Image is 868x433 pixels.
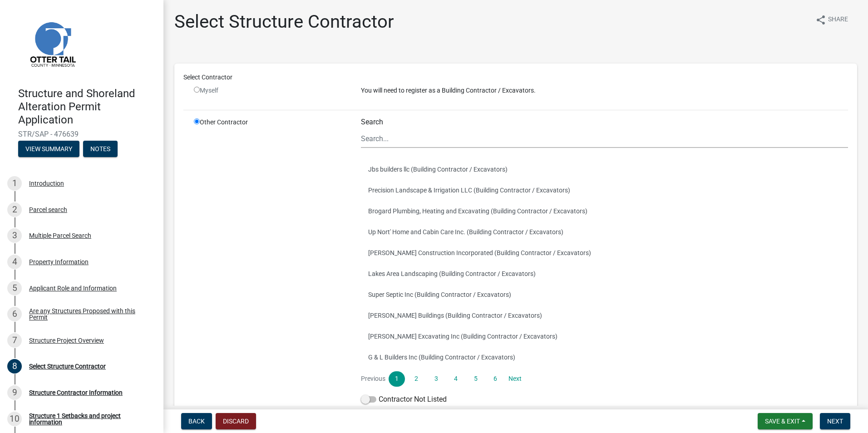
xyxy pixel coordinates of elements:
button: Discard [216,413,256,429]
button: Notes [83,141,118,157]
button: [PERSON_NAME] Buildings (Building Contractor / Excavators) [361,305,848,326]
div: Structure Project Overview [29,337,104,344]
div: Property Information [29,259,89,265]
button: shareShare [808,11,855,29]
div: Applicant Role and Information [29,285,117,291]
span: Next [827,418,843,425]
div: Select Structure Contractor [29,363,106,369]
button: View Summary [18,141,79,157]
button: [PERSON_NAME] Excavating Inc (Building Contractor / Excavators) [361,326,848,347]
div: 8 [7,359,22,374]
input: Search... [361,129,848,148]
div: 1 [7,176,22,191]
div: Structure Contractor Information [29,389,123,396]
div: 5 [7,281,22,295]
a: 2 [408,371,424,387]
wm-modal-confirm: Summary [18,146,79,153]
div: Multiple Parcel Search [29,232,91,239]
button: Jbs builders llc (Building Contractor / Excavators) [361,159,848,180]
div: Parcel search [29,207,67,213]
button: G & L Builders Inc (Building Contractor / Excavators) [361,347,848,368]
button: Lakes Area Landscaping (Building Contractor / Excavators) [361,263,848,284]
div: Structure 1 Setbacks and project information [29,413,149,425]
div: 2 [7,202,22,217]
span: Share [828,15,848,25]
p: You will need to register as a Building Contractor / Excavators. [361,86,848,95]
button: Precision Landscape & Irrigation LLC (Building Contractor / Excavators) [361,180,848,201]
a: 1 [389,371,405,387]
button: Up Nort' Home and Cabin Care Inc. (Building Contractor / Excavators) [361,221,848,242]
a: 4 [448,371,464,387]
a: 3 [428,371,444,387]
div: Myself [194,86,347,95]
div: 6 [7,307,22,321]
div: Introduction [29,180,64,187]
i: share [815,15,826,25]
div: 9 [7,385,22,400]
wm-modal-confirm: Notes [83,146,118,153]
h4: Structure and Shoreland Alteration Permit Application [18,87,156,126]
div: Are any Structures Proposed with this Permit [29,308,149,320]
label: Contractor Not Listed [361,394,447,405]
button: Super Septic Inc (Building Contractor / Excavators) [361,284,848,305]
h1: Select Structure Contractor [174,11,394,33]
a: Next [507,371,523,387]
span: Back [188,418,205,425]
a: 6 [487,371,503,387]
span: Save & Exit [765,418,800,425]
button: Next [820,413,850,429]
img: Otter Tail County, Minnesota [18,10,86,78]
button: Brogard Plumbing, Heating and Excavating (Building Contractor / Excavators) [361,201,848,221]
nav: Page navigation [361,371,848,387]
div: 10 [7,412,22,426]
button: Back [181,413,212,429]
div: 3 [7,228,22,243]
div: Select Contractor [177,73,855,82]
label: Search [361,118,383,126]
div: 4 [7,255,22,269]
div: 7 [7,333,22,348]
div: Other Contractor [187,118,354,408]
a: 5 [467,371,483,387]
button: Save & Exit [758,413,813,429]
span: STR/SAP - 476639 [18,130,145,138]
button: [PERSON_NAME] Construction Incorporated (Building Contractor / Excavators) [361,242,848,263]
